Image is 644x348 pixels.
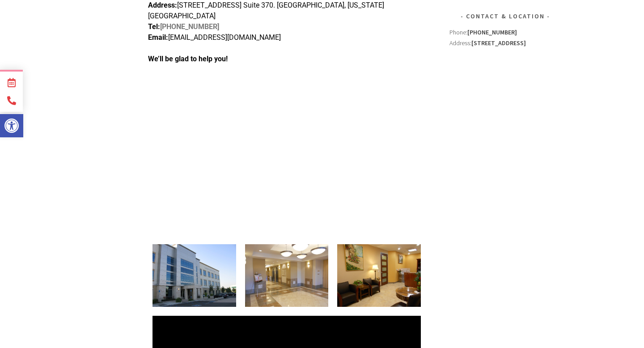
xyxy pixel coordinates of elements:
span: [EMAIL_ADDRESS][DOMAIN_NAME] [168,33,281,42]
div: Phone: [449,27,561,38]
strong: [STREET_ADDRESS] [471,39,526,47]
strong: Email: [148,33,168,42]
h3: Contact & Location [449,11,561,21]
strong: We’ll be glad to help you! [148,55,228,63]
strong: Address: [148,1,177,9]
img: acupuncture in irvine header image [153,244,236,307]
span: [STREET_ADDRESS] Suite 370. [GEOGRAPHIC_DATA], [US_STATE][GEOGRAPHIC_DATA] [148,1,384,20]
div: Address: [449,27,561,160]
span: Tel: [148,22,160,31]
strong: [PHONE_NUMBER] [148,22,219,42]
strong: [PHONE_NUMBER] [467,28,517,36]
